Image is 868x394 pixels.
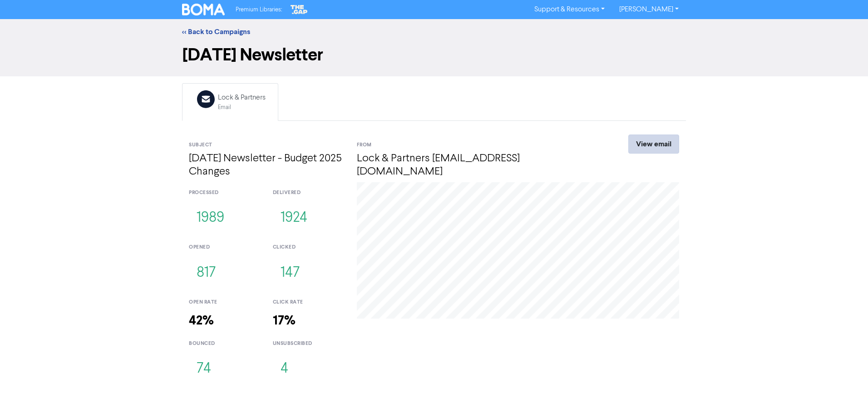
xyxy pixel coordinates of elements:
[273,203,315,233] button: 1924
[289,4,309,15] img: The Gap
[527,2,612,17] a: Support & Resources
[182,27,250,36] a: << Back to Campaigns
[273,340,343,348] div: unsubscribed
[823,350,868,394] iframe: Chat Widget
[273,189,343,197] div: delivered
[273,258,307,288] button: 147
[189,340,259,348] div: bounced
[189,141,343,149] div: Subject
[189,152,343,179] h4: [DATE] Newsletter - Budget 2025 Changes
[357,141,595,149] div: From
[189,354,219,384] button: 74
[189,244,259,251] div: opened
[189,299,259,306] div: open rate
[189,189,259,197] div: processed
[189,313,214,329] strong: 42%
[189,258,223,288] button: 817
[273,354,296,384] button: 4
[273,299,343,306] div: click rate
[236,7,282,13] span: Premium Libraries:
[273,244,343,251] div: clicked
[357,152,595,179] h4: Lock & Partners [EMAIL_ADDRESS][DOMAIN_NAME]
[273,313,296,329] strong: 17%
[218,103,266,112] div: Email
[628,135,679,154] a: View email
[189,203,232,233] button: 1989
[182,4,225,15] img: BOMA Logo
[612,2,686,17] a: [PERSON_NAME]
[218,92,266,103] div: Lock & Partners
[182,45,686,65] h1: [DATE] Newsletter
